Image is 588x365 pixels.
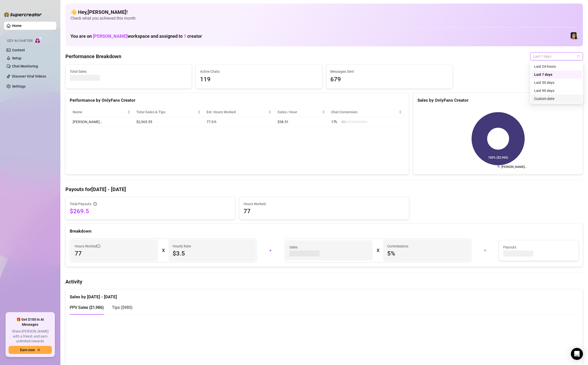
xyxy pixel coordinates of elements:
[387,249,466,258] span: 5 %
[70,117,133,127] td: [PERSON_NAME]…
[289,244,369,250] span: Sales
[331,75,448,84] span: 679
[275,117,328,127] td: $38.51
[162,246,165,254] div: X
[244,207,405,215] span: 77
[531,70,582,79] div: Last 7 days
[534,96,579,101] div: Custom date
[331,109,398,115] span: Chat Conversion
[534,80,579,85] div: Last 30 days
[75,249,154,258] span: 77
[65,186,583,193] h4: Payouts for [DATE] - [DATE]
[278,109,321,115] span: Sales / Hour
[328,107,405,117] th: Chat Conversion
[12,48,25,52] a: Content
[12,74,46,78] a: Discover Viral Videos
[534,64,579,69] div: Last 24 hours
[275,107,328,117] th: Sales / Hour
[207,109,267,115] div: Est. Hours Worked
[133,117,204,127] td: $2,965.55
[200,69,318,74] span: Active Chats
[4,12,42,17] img: logo-BBDzfeDw.svg
[73,109,126,115] span: Name
[533,53,580,60] span: Last 7 days
[70,289,579,300] div: Sales by [DATE] - [DATE]
[577,55,580,58] span: calendar
[475,246,496,254] div: =
[173,243,191,249] article: Hourly Rate
[531,62,582,70] div: Last 24 hours
[112,305,133,310] span: Tips ( $980 )
[70,16,578,21] span: Check what you achieved this month
[97,244,100,248] span: info-circle
[331,119,339,125] span: 17 %
[34,36,42,44] img: AI Chatter
[534,88,579,93] div: Last 90 days
[12,64,38,68] a: Chat Monitoring
[244,201,405,207] span: Hours Worked
[70,33,202,39] h1: You are on workspace and assigned to creator
[9,329,52,344] span: Share [PERSON_NAME] with a friend, and earn unlimited rewards
[200,75,318,84] span: 119
[65,278,583,285] h4: Activity
[387,243,408,249] article: Commissions
[70,207,231,215] span: $269.5
[503,244,574,250] span: Payouts
[173,249,252,258] span: $3.5
[12,56,21,60] a: Setup
[417,97,579,104] div: Sales by OnlyFans Creator
[184,33,186,39] span: 1
[37,348,40,352] span: arrow-right
[70,305,104,310] span: PPV Sales ( $1,986 )
[133,107,204,117] th: Total Sales & Tips
[75,243,100,249] span: Hours Worked
[20,348,35,352] span: Earn now
[204,117,275,127] td: 77.0 h
[571,32,578,39] img: Luna
[331,69,448,74] span: Messages Sent
[501,165,527,169] text: [PERSON_NAME]…
[70,69,187,74] span: Total Sales
[9,346,52,354] button: Earn nowarrow-right
[136,109,197,115] span: Total Sales & Tips
[531,95,582,103] div: Custom date
[531,79,582,87] div: Last 30 days
[65,53,121,60] h4: Performance Breakdown
[70,228,579,235] div: Breakdown
[93,202,97,206] span: info-circle
[70,9,578,16] h4: 👋 Hey, [PERSON_NAME] !
[7,39,32,43] span: Izzy AI Chatter
[571,348,583,360] div: Open Intercom Messenger
[70,97,405,104] div: Performance by OnlyFans Creator
[12,84,25,88] a: Settings
[70,201,91,207] span: Total Payouts
[9,317,52,327] span: 🎁 Get $100 in AI Messages
[377,246,379,254] div: X
[260,246,281,254] div: +
[534,72,579,77] div: Last 7 days
[531,87,582,95] div: Last 90 days
[12,24,22,28] a: Home
[70,107,133,117] th: Name
[93,33,128,39] span: [PERSON_NAME]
